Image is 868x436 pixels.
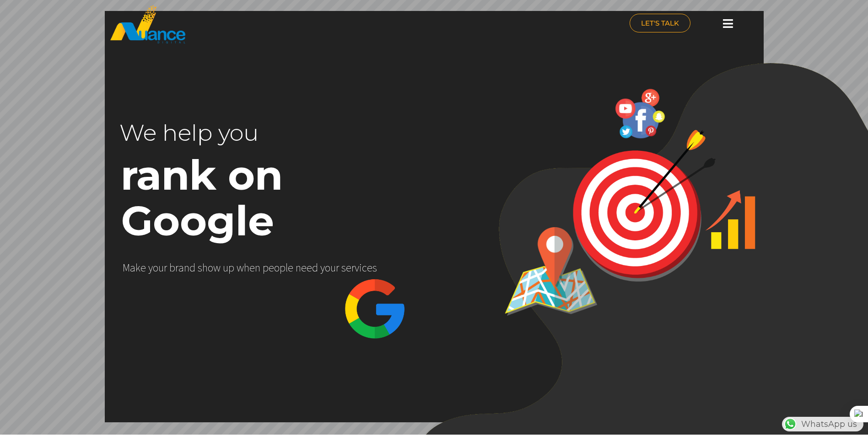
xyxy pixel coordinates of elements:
[296,261,301,274] div: n
[274,261,280,274] div: o
[301,261,307,274] div: e
[346,261,351,274] div: e
[164,261,167,274] div: r
[641,20,679,27] span: LET'S TALK
[330,261,336,274] div: u
[255,261,260,274] div: n
[169,261,175,274] div: b
[153,261,158,274] div: o
[228,261,234,274] div: p
[119,110,404,156] rs-layer: We help you
[351,261,355,274] div: r
[135,261,140,274] div: k
[178,261,184,274] div: a
[175,261,178,274] div: r
[288,261,293,274] div: e
[140,261,146,274] div: e
[320,261,325,274] div: y
[307,261,312,274] div: e
[198,261,202,274] div: s
[325,261,330,274] div: o
[280,261,286,274] div: p
[244,261,249,274] div: h
[359,261,362,274] div: i
[148,261,153,274] div: y
[355,261,359,274] div: v
[336,261,339,274] div: r
[783,417,798,431] img: WhatsApp
[249,261,255,274] div: e
[189,261,195,274] div: d
[123,261,130,274] div: M
[184,261,189,274] div: n
[202,261,208,274] div: h
[286,261,288,274] div: l
[630,14,690,32] a: LET'S TALK
[223,261,228,274] div: u
[109,5,430,44] a: nuance-qatar_logo
[121,152,481,244] rs-layer: rank on Google
[341,261,346,274] div: s
[130,261,135,274] div: a
[208,261,213,274] div: o
[109,5,186,44] img: nuance-qatar_logo
[158,261,164,274] div: u
[372,261,377,274] div: s
[213,261,221,274] div: w
[312,261,318,274] div: d
[362,261,367,274] div: c
[367,261,372,274] div: e
[269,261,274,274] div: e
[263,261,269,274] div: p
[237,261,244,274] div: w
[782,419,863,429] a: WhatsAppWhatsApp us
[782,417,863,431] div: WhatsApp us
